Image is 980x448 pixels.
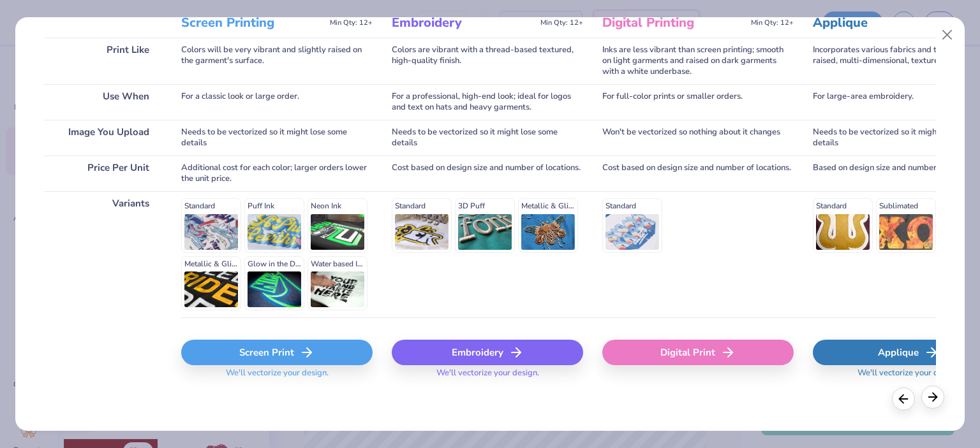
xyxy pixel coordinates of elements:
[602,120,794,155] div: Won't be vectorized so nothing about it changes
[181,155,373,191] div: Additional cost for each color; larger orders lower the unit price.
[44,84,162,120] div: Use When
[181,38,373,84] div: Colors will be very vibrant and slightly raised on the garment's surface.
[221,368,334,386] span: We'll vectorize your design.
[935,23,960,47] button: Close
[431,368,544,386] span: We'll vectorize your design.
[181,120,373,155] div: Needs to be vectorized so it might lose some details
[602,38,794,84] div: Inks are less vibrant than screen printing; smooth on light garments and raised on dark garments ...
[44,191,162,317] div: Variants
[813,15,956,31] h3: Applique
[330,18,373,27] span: Min Qty: 12+
[392,155,583,191] div: Cost based on design size and number of locations.
[540,18,583,27] span: Min Qty: 12+
[602,340,794,365] div: Digital Print
[751,18,794,27] span: Min Qty: 12+
[392,38,583,84] div: Colors are vibrant with a thread-based textured, high-quality finish.
[44,38,162,84] div: Print Like
[44,155,162,191] div: Price Per Unit
[44,120,162,155] div: Image You Upload
[392,120,583,155] div: Needs to be vectorized so it might lose some details
[392,84,583,120] div: For a professional, high-end look; ideal for logos and text on hats and heavy garments.
[602,15,746,31] h3: Digital Printing
[602,84,794,120] div: For full-color prints or smaller orders.
[181,15,325,31] h3: Screen Printing
[852,368,965,386] span: We'll vectorize your design.
[181,340,373,365] div: Screen Print
[181,84,373,120] div: For a classic look or large order.
[392,15,535,31] h3: Embroidery
[392,340,583,365] div: Embroidery
[602,155,794,191] div: Cost based on design size and number of locations.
